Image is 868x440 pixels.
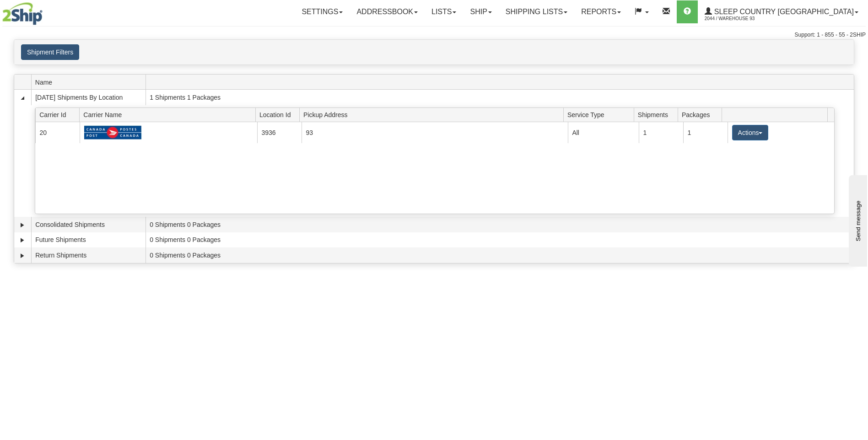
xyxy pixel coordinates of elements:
[295,0,350,23] a: Settings
[350,0,425,23] a: Addressbook
[31,217,146,232] td: Consolidated Shipments
[18,93,27,102] a: Collapse
[302,122,568,143] td: 93
[84,125,142,140] img: Canada Post
[83,107,255,122] span: Carrier Name
[146,232,854,248] td: 0 Shipments 0 Packages
[21,44,79,60] button: Shipment Filters
[31,247,146,263] td: Return Shipments
[712,8,854,16] span: Sleep Country [GEOGRAPHIC_DATA]
[146,217,854,232] td: 0 Shipments 0 Packages
[574,0,628,23] a: Reports
[31,232,146,248] td: Future Shipments
[683,122,728,143] td: 1
[463,0,498,23] a: Ship
[639,122,683,143] td: 1
[732,125,769,140] button: Actions
[259,107,300,122] span: Location Id
[7,8,85,15] div: Send message
[2,31,866,39] div: Support: 1 - 855 - 55 - 2SHIP
[18,220,27,230] a: Expand
[18,236,27,245] a: Expand
[146,247,854,263] td: 0 Shipments 0 Packages
[35,75,146,89] span: Name
[2,2,43,25] img: logo2044.jpg
[638,107,678,122] span: Shipments
[303,107,563,122] span: Pickup Address
[39,107,80,122] span: Carrier Id
[698,0,865,23] a: Sleep Country [GEOGRAPHIC_DATA] 2044 / Warehouse 93
[35,122,80,143] td: 20
[705,14,773,23] span: 2044 / Warehouse 93
[257,122,302,143] td: 3936
[682,107,722,122] span: Packages
[568,122,639,143] td: All
[146,90,854,105] td: 1 Shipments 1 Packages
[425,0,463,23] a: Lists
[31,90,146,105] td: [DATE] Shipments By Location
[18,251,27,260] a: Expand
[567,107,634,122] span: Service Type
[499,0,574,23] a: Shipping lists
[847,173,867,267] iframe: chat widget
